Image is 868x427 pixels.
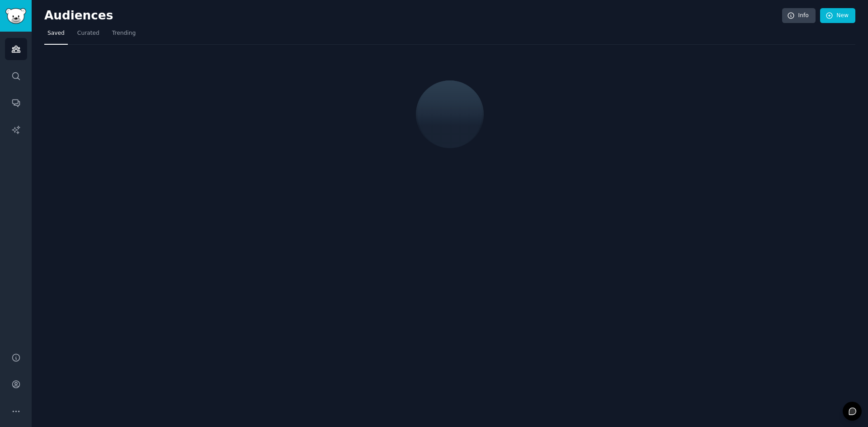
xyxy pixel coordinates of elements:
[44,26,68,45] a: Saved
[820,8,855,23] a: New
[782,8,816,23] a: Info
[74,26,103,45] a: Curated
[47,29,65,38] span: Saved
[5,8,26,24] img: GummySearch logo
[77,29,99,38] span: Curated
[112,29,136,38] span: Trending
[44,9,782,23] h2: Audiences
[109,26,139,45] a: Trending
